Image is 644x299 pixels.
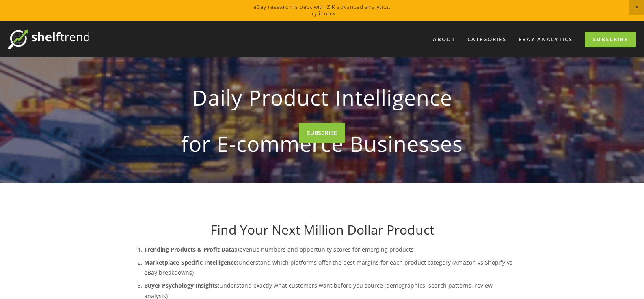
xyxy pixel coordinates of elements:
strong: Marketplace-Specific Intelligence: [144,259,238,266]
a: Try it now [309,10,335,17]
strong: Daily Product Intelligence [141,78,503,117]
a: About [428,33,460,46]
p: Understand which platforms offer the best margins for each product category (Amazon vs Shopify vs... [144,257,516,278]
strong: for E-commerce Businesses [141,125,503,163]
strong: Buyer Psychology Insights: [144,282,219,289]
div: Categories [462,33,512,46]
a: Subscribe [585,32,636,47]
a: eBay Analytics [513,33,578,46]
strong: Trending Products & Profit Data: [144,246,236,253]
p: Revenue numbers and opportunity scores for emerging products [144,244,516,254]
a: SUBSCRIBE [299,123,345,143]
h1: Find Your Next Million Dollar Product [128,222,516,238]
img: ShelfTrend [8,29,89,49]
